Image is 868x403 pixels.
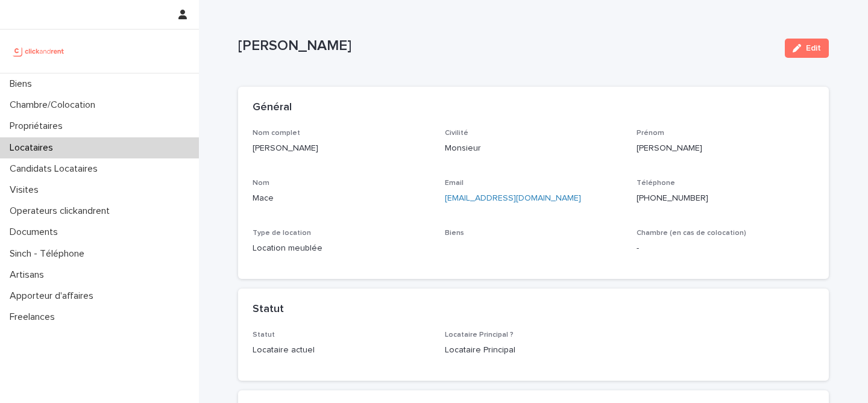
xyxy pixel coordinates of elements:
[5,120,72,132] p: Propriétaires
[253,130,300,137] span: Nom complet
[445,344,623,357] p: Locataire Principal
[253,230,311,237] span: Type de location
[5,78,42,90] p: Biens
[253,180,269,187] span: Nom
[253,344,430,357] p: Locataire actuel
[806,44,821,52] span: Edit
[5,290,103,302] p: Apporteur d'affaires
[637,242,814,255] p: -
[253,101,292,114] h2: Général
[238,37,775,55] p: [PERSON_NAME]
[445,142,623,155] p: Monsieur
[253,303,284,316] h2: Statut
[785,39,829,58] button: Edit
[10,39,68,63] img: UCB0brd3T0yccxBKYDjQ
[445,230,464,237] span: Biens
[637,192,814,205] p: [PHONE_NUMBER]
[5,226,68,238] p: Documents
[445,331,514,339] span: Locataire Principal ?
[5,205,119,217] p: Operateurs clickandrent
[253,192,430,205] p: Mace
[253,242,430,255] p: Location meublée
[5,142,63,154] p: Locataires
[5,311,64,323] p: Freelances
[253,142,430,155] p: [PERSON_NAME]
[637,130,664,137] span: Prénom
[5,184,48,196] p: Visites
[5,163,107,175] p: Candidats Locataires
[637,180,675,187] span: Téléphone
[445,180,464,187] span: Email
[637,142,814,155] p: [PERSON_NAME]
[5,248,94,260] p: Sinch - Téléphone
[637,230,746,237] span: Chambre (en cas de colocation)
[445,130,468,137] span: Civilité
[253,331,275,339] span: Statut
[445,194,581,202] a: [EMAIL_ADDRESS][DOMAIN_NAME]
[5,99,105,111] p: Chambre/Colocation
[5,269,54,281] p: Artisans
